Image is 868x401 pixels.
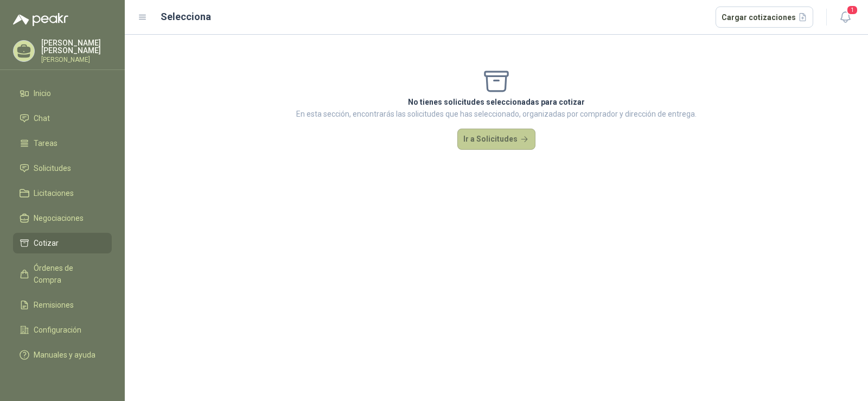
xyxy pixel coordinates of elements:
span: Chat [34,112,50,124]
p: [PERSON_NAME] [41,56,112,63]
span: Tareas [34,137,58,149]
span: Licitaciones [34,187,74,199]
span: Solicitudes [34,162,71,174]
button: Cargar cotizaciones [716,7,814,28]
button: Ir a Solicitudes [457,129,535,150]
h2: Selecciona [161,9,211,24]
p: En esta sección, encontrarás las solicitudes que has seleccionado, organizadas por comprador y di... [296,108,697,120]
a: Negociaciones [13,208,112,228]
span: 1 [846,5,858,15]
span: Negociaciones [34,212,84,224]
a: Manuales y ayuda [13,345,112,365]
span: Configuración [34,324,81,336]
a: Cotizar [13,233,112,253]
span: Inicio [34,87,51,99]
span: Manuales y ayuda [34,349,95,361]
a: Chat [13,108,112,129]
p: [PERSON_NAME] [PERSON_NAME] [41,39,112,54]
a: Licitaciones [13,183,112,203]
a: Órdenes de Compra [13,258,112,290]
a: Solicitudes [13,158,112,179]
button: 1 [835,8,855,27]
span: Órdenes de Compra [34,262,101,286]
a: Tareas [13,133,112,154]
p: No tienes solicitudes seleccionadas para cotizar [296,96,697,108]
img: Logo peakr [13,13,68,26]
a: Remisiones [13,295,112,315]
a: Inicio [13,83,112,104]
span: Cotizar [34,237,59,249]
a: Configuración [13,320,112,340]
span: Remisiones [34,299,74,311]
